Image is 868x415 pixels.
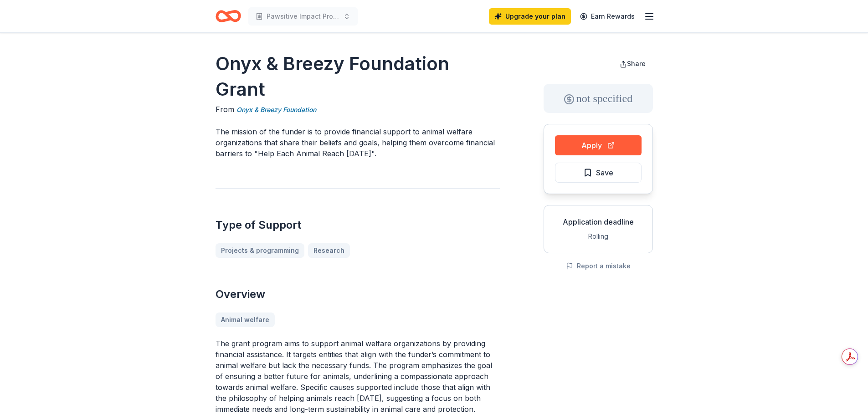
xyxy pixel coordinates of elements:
button: Apply [555,135,642,155]
p: The mission of the funder is to provide financial support to animal welfare organizations that sh... [216,126,500,159]
p: The grant program aims to support animal welfare organizations by providing financial assistance.... [216,338,500,415]
a: Earn Rewards [575,8,640,25]
a: Research [308,243,350,258]
a: Upgrade your plan [489,8,571,25]
button: Share [612,55,653,73]
div: Application deadline [551,216,645,227]
a: Projects & programming [216,243,304,258]
h2: Overview [216,287,500,302]
h1: Onyx & Breezy Foundation Grant [216,51,500,102]
span: Pawsitive Impact Project (PIP) [267,11,339,22]
button: Pawsitive Impact Project (PIP) [248,7,358,26]
a: Home [216,5,241,27]
div: not specified [544,84,653,113]
a: Onyx & Breezy Foundation [236,104,316,115]
span: Save [596,167,613,179]
h2: Type of Support [216,218,500,232]
div: From [216,104,500,115]
button: Report a mistake [566,261,631,272]
button: Save [555,163,642,183]
div: Rolling [551,231,645,242]
span: Share [627,60,646,67]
